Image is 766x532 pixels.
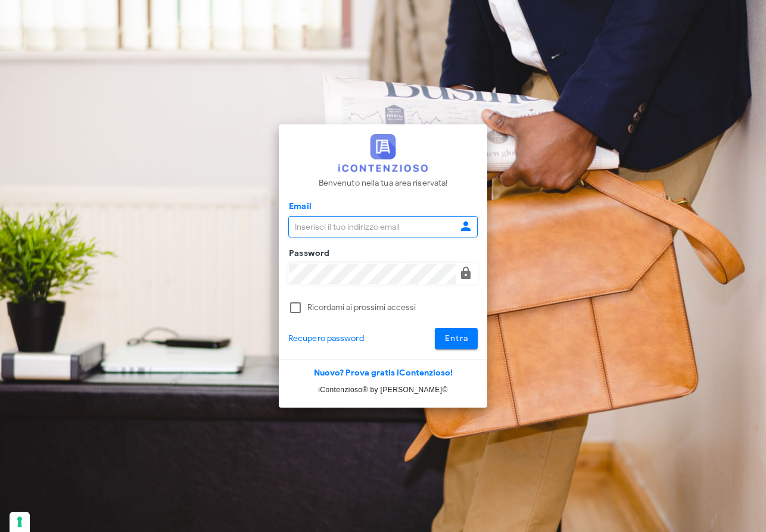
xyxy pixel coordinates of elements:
[288,332,364,345] a: Recupero password
[435,328,478,349] button: Entra
[319,177,448,190] p: Benvenuto nella tua area riservata!
[279,384,487,396] p: iContenzioso® by [PERSON_NAME]©
[314,368,453,378] a: Nuovo? Prova gratis iContenzioso!
[285,201,312,212] label: Email
[285,248,330,259] label: Password
[444,333,469,343] span: Entra
[307,302,478,314] label: Ricordami ai prossimi accessi
[289,217,456,237] input: Inserisci il tuo indirizzo email
[10,512,30,532] button: Le tue preferenze relative al consenso per le tecnologie di tracciamento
